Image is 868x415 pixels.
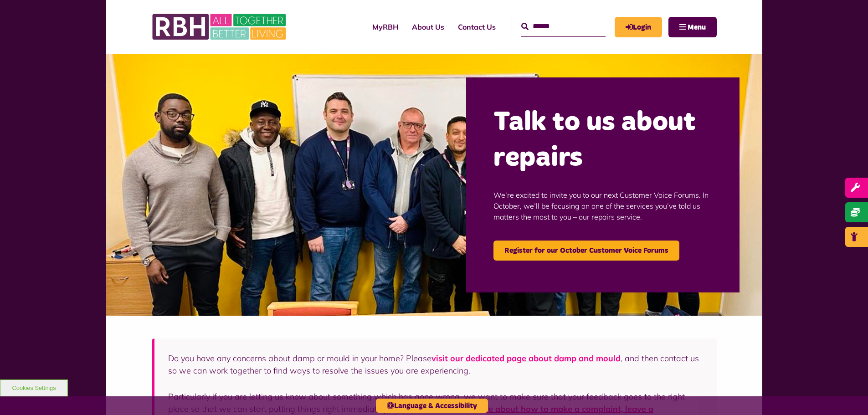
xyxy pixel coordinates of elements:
[168,352,703,377] p: Do you have any concerns about damp or mould in your home? Please , and then contact us so we can...
[827,374,868,415] iframe: Netcall Web Assistant for live chat
[365,15,405,39] a: MyRBH
[106,54,762,316] img: Group photo of customers and colleagues at the Lighthouse Project
[688,24,706,31] span: Menu
[493,105,712,176] h2: Talk to us about repairs
[615,17,662,37] a: MyRBH
[668,17,717,37] button: Navigation
[493,241,679,261] a: Register for our October Customer Voice Forums
[431,353,621,364] a: visit our dedicated page about damp and mould
[376,399,488,413] button: Language & Accessibility
[493,176,712,236] p: We’re excited to invite you to our next Customer Voice Forums. In October, we’ll be focusing on o...
[451,15,503,39] a: Contact Us
[405,15,451,39] a: About Us
[152,9,288,45] img: RBH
